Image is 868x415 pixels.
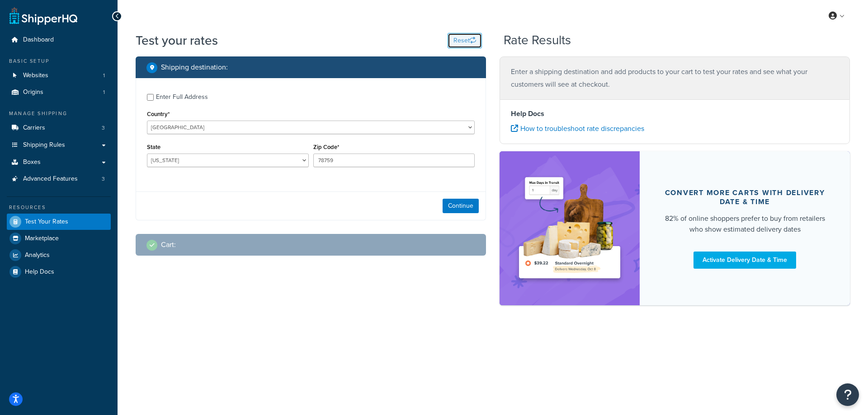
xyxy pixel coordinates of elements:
[661,213,828,235] div: 82% of online shoppers prefer to buy from retailers who show estimated delivery dates
[443,199,479,213] button: Continue
[7,214,111,230] a: Test Your Rates
[7,137,111,154] a: Shipping Rules
[23,89,43,96] span: Origins
[511,65,839,91] p: Enter a shipping destination and add products to your cart to test your rates and see what your c...
[7,230,111,247] a: Marketplace
[23,175,78,183] span: Advanced Features
[102,124,105,132] span: 3
[7,171,111,187] a: Advanced Features3
[7,264,111,280] a: Help Docs
[161,63,228,71] h2: Shipping destination :
[102,175,105,183] span: 3
[504,33,571,47] h2: Rate Results
[448,33,482,48] button: Reset
[513,165,626,292] img: feature-image-ddt-36eae7f7280da8017bfb280eaccd9c446f90b1fe08728e4019434db127062ab4.png
[511,108,839,119] h4: Help Docs
[147,144,160,150] label: State
[7,57,111,65] div: Basic Setup
[23,159,41,166] span: Boxes
[25,235,59,242] span: Marketplace
[23,72,48,79] span: Websites
[7,154,111,171] a: Boxes
[7,171,111,187] li: Advanced Features
[23,124,45,132] span: Carriers
[7,120,111,136] li: Carriers
[7,110,111,117] div: Manage Shipping
[693,252,796,269] a: Activate Delivery Date & Time
[7,32,111,48] a: Dashboard
[661,188,828,206] div: Convert more carts with delivery date & time
[25,218,68,226] span: Test Your Rates
[7,247,111,263] a: Analytics
[7,67,111,84] a: Websites1
[147,94,154,101] input: Enter Full Address
[161,241,176,249] h2: Cart :
[156,91,208,103] div: Enter Full Address
[25,268,54,276] span: Help Docs
[103,89,105,96] span: 1
[313,144,339,150] label: Zip Code*
[25,252,50,259] span: Analytics
[23,36,54,44] span: Dashboard
[7,84,111,101] a: Origins1
[511,123,644,134] a: How to troubleshoot rate discrepancies
[136,32,218,49] h1: Test your rates
[7,204,111,211] div: Resources
[7,120,111,136] a: Carriers3
[23,141,65,149] span: Shipping Rules
[836,383,859,406] button: Open Resource Center
[103,72,105,79] span: 1
[7,84,111,101] li: Origins
[147,111,170,117] label: Country*
[7,67,111,84] li: Websites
